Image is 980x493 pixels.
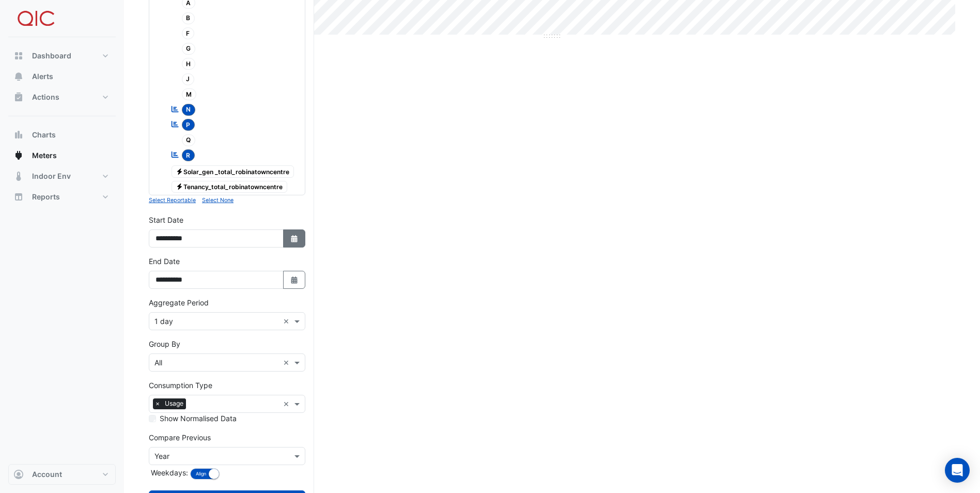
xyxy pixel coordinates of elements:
span: H [182,58,196,70]
fa-icon: Reportable [170,104,180,113]
label: Show Normalised Data [160,413,237,424]
span: Reports [32,192,60,202]
span: Tenancy_total_robinatowncentre [172,181,288,193]
button: Alerts [8,66,116,87]
button: Account [8,464,116,485]
span: G [182,43,196,55]
label: Consumption Type [149,380,212,391]
button: Charts [8,125,116,145]
button: Reports [8,187,116,207]
button: Meters [8,145,116,166]
fa-icon: Select Date [290,234,299,243]
fa-icon: Electricity [176,167,183,175]
span: M [182,88,197,100]
app-icon: Indoor Env [13,171,24,181]
div: Open Intercom Messenger [945,458,970,483]
fa-icon: Reportable [170,150,180,159]
span: B [182,12,195,24]
button: Dashboard [8,45,116,66]
app-icon: Dashboard [13,51,24,61]
button: Select None [202,195,234,205]
span: Clear [283,316,292,327]
span: Solar_gen _total_robinatowncentre [172,165,294,178]
button: Actions [8,87,116,107]
span: Clear [283,398,292,409]
span: Account [32,469,62,480]
span: Clear [283,357,292,368]
span: Q [182,134,196,146]
app-icon: Actions [13,92,24,102]
span: Indoor Env [32,171,71,181]
label: Aggregate Period [149,297,209,308]
small: Select Reportable [149,197,196,204]
label: End Date [149,256,180,267]
label: Weekdays: [149,467,188,478]
small: Select None [202,197,234,204]
app-icon: Charts [13,130,24,140]
label: Group By [149,338,180,349]
span: Charts [32,130,56,140]
span: Actions [32,92,59,102]
button: Indoor Env [8,166,116,187]
span: Alerts [32,71,53,82]
fa-icon: Electricity [176,183,183,191]
button: Select Reportable [149,195,196,205]
app-icon: Reports [13,192,24,202]
span: Usage [162,398,186,409]
span: Dashboard [32,51,71,61]
span: × [153,398,162,409]
span: R [182,149,195,161]
img: Company Logo [12,8,59,29]
fa-icon: Select Date [290,275,299,284]
app-icon: Alerts [13,71,24,82]
span: J [182,73,195,85]
label: Compare Previous [149,432,211,443]
span: P [182,119,195,131]
span: Meters [32,150,57,161]
span: F [182,27,195,39]
fa-icon: Reportable [170,120,180,129]
label: Start Date [149,214,183,225]
app-icon: Meters [13,150,24,161]
span: N [182,104,196,116]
